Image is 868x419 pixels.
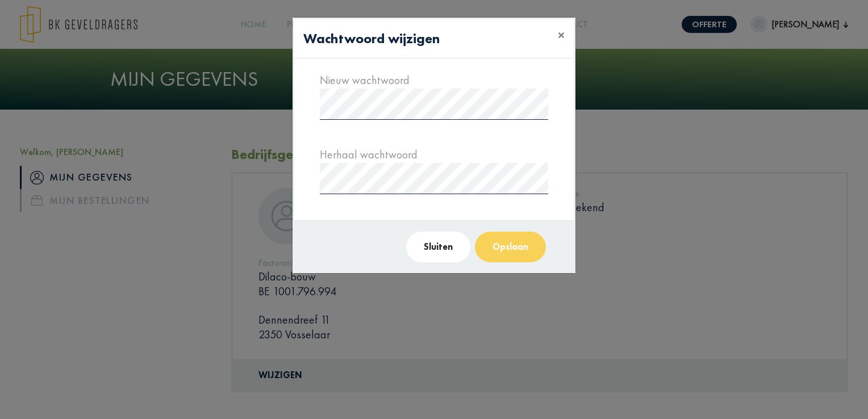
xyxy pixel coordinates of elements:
label: Herhaal wachtwoord [320,147,418,162]
button: Sluiten [406,232,470,262]
button: Close [549,19,574,51]
button: Opslaan [475,232,546,262]
h4: Wachtwoord wijzigen [303,28,440,49]
span: × [558,26,565,44]
label: Nieuw wachtwoord [320,73,410,87]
